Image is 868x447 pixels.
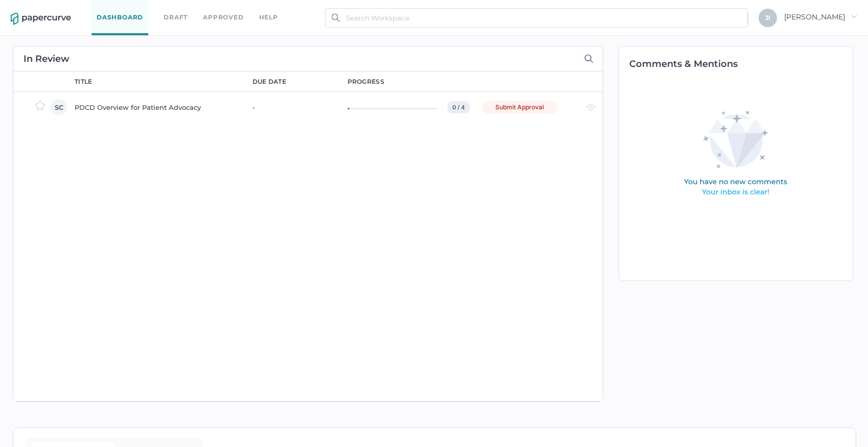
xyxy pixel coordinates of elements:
[24,54,70,63] h2: In Review
[629,59,853,68] h2: Comments & Mentions
[75,101,240,113] div: PDCD Overview for Patient Advocacy
[332,14,340,22] img: search.bf03fe8b.svg
[203,12,243,23] a: Approved
[325,8,748,28] input: Search Workspace
[164,12,188,23] a: Draft
[784,12,857,21] span: [PERSON_NAME]
[242,91,337,122] td: -
[253,77,286,86] div: due date
[584,54,593,63] img: search-icon-expand.c6106642.svg
[11,13,71,25] img: papercurve-logo-colour.7244d18c.svg
[51,99,67,115] div: SC
[765,14,770,21] span: J I
[348,77,384,86] div: progress
[482,101,558,114] div: Submit Approval
[850,13,857,20] i: arrow_right
[662,103,809,205] img: comments-empty-state.0193fcf7.svg
[259,12,278,23] div: help
[35,100,45,110] img: star-inactive.70f2008a.svg
[75,77,93,86] div: title
[585,104,596,111] img: eye-light-gray.b6d092a5.svg
[447,101,470,113] div: 0 / 4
